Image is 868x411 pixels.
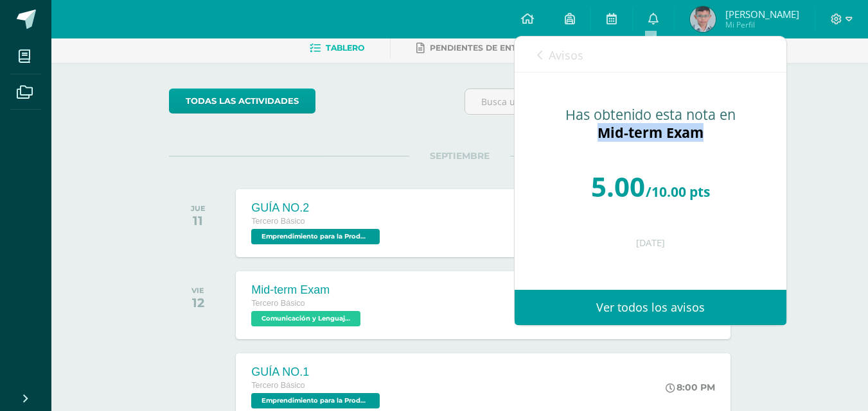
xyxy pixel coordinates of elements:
div: Has obtenido esta nota en [540,106,761,142]
img: 8b7fbde8971f8ee6ea5c5692e75bf0b7.png [690,6,716,32]
span: Tercero Básico [251,299,305,308]
div: Mid-term Exam [251,283,364,297]
div: VIE [191,286,204,295]
span: Mid-term Exam [598,123,704,142]
span: Tercero Básico [251,217,305,226]
span: 5.00 [591,168,645,205]
a: Ver todos los avisos [515,290,786,325]
span: Mi Perfil [725,19,799,30]
span: Avisos [549,47,583,63]
span: Comunicación y Lenguaje, Idioma Extranjero Inglés 'D' [251,311,360,326]
span: Tercero Básico [251,381,305,390]
span: Emprendimiento para la Productividad 'D' [251,393,380,408]
a: Tablero [310,38,364,58]
span: Tablero [326,43,364,53]
div: GUÍA NO.2 [251,201,383,215]
div: [DATE] [540,238,761,249]
div: 12 [191,295,204,310]
div: 8:00 PM [666,382,715,393]
span: /10.00 pts [646,183,710,201]
input: Busca una actividad próxima aquí... [465,89,750,114]
div: JUE [191,204,206,213]
span: Emprendimiento para la Productividad 'D' [251,229,380,244]
span: [PERSON_NAME] [725,8,799,21]
span: SEPTIEMBRE [409,150,510,162]
span: Pendientes de entrega [430,43,540,53]
a: todas las Actividades [169,88,315,113]
div: 11 [191,213,206,228]
a: Pendientes de entrega [416,38,540,58]
div: GUÍA NO.1 [251,365,383,379]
